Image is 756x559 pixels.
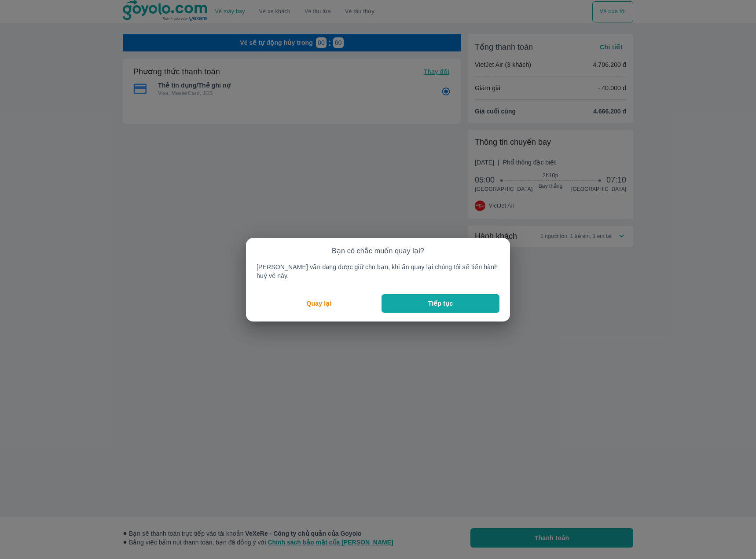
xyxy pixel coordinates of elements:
[307,299,332,308] p: Quay lại
[428,299,453,308] p: Tiếp tục
[257,263,499,280] p: [PERSON_NAME] vẫn đang được giữ cho bạn, khi ấn quay lại chúng tôi sẽ tiến hành huỷ vé này.
[257,294,382,313] button: Quay lại
[382,294,499,313] button: Tiếp tục
[332,247,424,256] p: Bạn có chắc muốn quay lại?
